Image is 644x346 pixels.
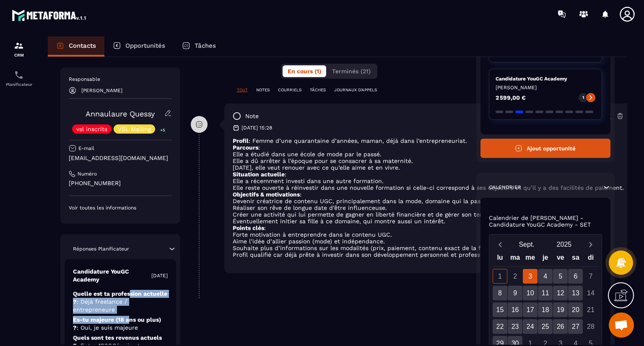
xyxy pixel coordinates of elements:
p: 2 599,00 € [496,95,526,101]
button: Ajout opportunité [480,139,611,158]
p: CRM [2,53,36,57]
p: [PERSON_NAME] [496,84,596,91]
div: 23 [508,319,522,334]
img: scheduler [14,70,24,80]
p: Opportunités [125,42,165,49]
p: Calendrier [489,184,521,191]
div: 18 [538,302,553,317]
p: Candidature YouGC Academy [73,268,151,284]
li: : [233,191,624,198]
p: Planificateur [2,82,36,87]
span: Terminés (21) [332,68,371,75]
p: 1 [582,95,584,101]
p: Voir toutes les informations [69,204,172,211]
p: note [245,112,259,120]
div: 24 [523,319,538,334]
div: ma [508,252,523,266]
li: Profil qualifié car déjà prête à investir dans son développement personnel et professionnel. [233,251,624,258]
li: Créer une activité qui lui permette de gagner en liberté financière et de gérer son temps comme e... [233,211,624,218]
p: JOURNAUX D'APPELS [334,87,377,93]
p: [PHONE_NUMBER] [69,179,172,187]
button: Open months overlay [508,237,545,252]
strong: Profil [233,137,249,144]
div: 4 [538,269,553,284]
button: Open years overlay [545,237,583,252]
a: Tâches [174,36,224,57]
p: Tâches [195,42,216,49]
div: 13 [568,286,583,300]
div: me [523,252,538,266]
strong: Objectifs & motivations [233,191,300,198]
li: : Femme d’une quarantaine d’années, maman, déjà dans l’entrepreneuriat. [233,137,624,144]
button: Previous month [493,239,508,250]
span: En cours (1) [288,68,321,75]
div: 16 [508,302,522,317]
div: ve [553,252,568,266]
button: En cours (1) [283,65,326,77]
div: lu [492,252,507,266]
p: E-mail [78,145,94,152]
span: : Déjà freelance / entrepreneure [73,298,127,313]
div: 25 [538,319,553,334]
li: : [233,171,624,178]
img: logo [12,8,87,23]
p: Numéro [78,170,97,177]
a: formationformationCRM [2,34,36,64]
div: 19 [553,302,568,317]
div: 26 [553,319,568,334]
li: Elle reste ouverte à réinvestir dans une nouvelle formation si celle-ci correspond à ses objectif... [233,184,624,191]
p: TÂCHES [310,87,326,93]
p: Quelle est ta profession actuelle ? [73,290,168,314]
a: Opportunités [104,36,174,57]
p: [DATE] 15:28 [241,124,272,131]
div: 5 [553,269,568,284]
div: 28 [583,319,598,334]
a: schedulerschedulerPlanificateur [2,64,36,93]
div: 21 [583,302,598,317]
li: Éventuellement initier sa fille à ce domaine, qui montre aussi un intérêt. [233,218,624,225]
p: Es-tu majeure (18 ans ou plus) ? [73,316,168,332]
p: [DATE] [151,272,168,279]
div: je [538,252,553,266]
a: Contacts [48,36,104,57]
li: : [233,144,624,151]
li: Réaliser son rêve de longue date d’être influenceuse. [233,204,624,211]
div: 10 [523,286,538,300]
p: [EMAIL_ADDRESS][DOMAIN_NAME] [69,154,172,162]
a: Annaulaure Quessy [86,109,155,118]
li: Elle a dû arrêter à l’époque pour se consacrer à sa maternité. [233,158,624,164]
p: Contacts [69,42,96,49]
div: 2 [508,269,522,284]
p: Réponses Planificateur [73,245,129,252]
p: COURRIELS [278,87,301,93]
li: Devenir créatrice de contenu UGC, principalement dans la mode, domaine qui la passionne. [233,198,624,204]
div: 27 [568,319,583,334]
div: 3 [523,269,538,284]
li: [DATE], elle veut renouer avec ce qu’elle aime et en vivre. [233,164,624,171]
p: TOUT [237,87,248,93]
li: Elle a étudié dans une école de mode par le passé. [233,151,624,158]
div: 8 [493,286,507,300]
p: NOTES [256,87,270,93]
p: VSL Mailing [118,126,151,132]
a: Ouvrir le chat [609,312,634,338]
p: Responsable [69,76,172,83]
div: 1 [493,269,507,284]
div: 12 [553,286,568,300]
div: sa [568,252,583,266]
div: 15 [493,302,507,317]
strong: Situation actuelle [233,171,285,178]
p: Candidature YouGC Academy [496,75,596,82]
li: Souhaite plus d’informations sur les modalités (prix, paiement, contenu exact de la formation). [233,245,624,251]
li: : [233,225,624,231]
div: 7 [583,269,598,284]
p: +5 [157,126,168,134]
div: 6 [568,269,583,284]
li: Forte motivation à entreprendre dans le contenu UGC. [233,231,624,238]
div: di [583,252,598,266]
div: 11 [538,286,553,300]
div: 14 [583,286,598,300]
li: Elle a récemment investi dans une autre formation. [233,178,624,184]
p: vsl inscrits [76,126,107,132]
p: Calendrier de [PERSON_NAME] - Candidature YouGC Academy - SET [489,214,602,228]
